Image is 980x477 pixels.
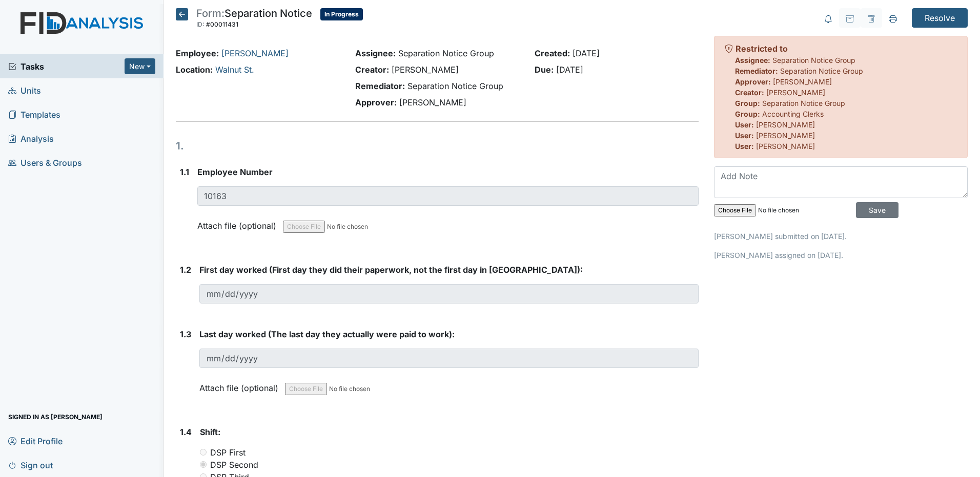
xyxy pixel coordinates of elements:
label: 1.1 [180,166,189,178]
strong: Assignee: [735,56,770,64]
strong: Creator: [355,64,389,75]
a: Tasks [8,60,125,73]
span: Edit Profile [8,433,63,449]
span: Users & Groups [8,155,82,170]
label: Attach file (optional) [199,376,282,394]
label: 1.3 [180,328,191,340]
strong: Due: [535,64,554,75]
label: DSP First [210,446,246,459]
a: [PERSON_NAME] [221,48,289,58]
input: DSP Second [200,461,207,468]
div: Separation Notice [196,8,312,31]
p: [PERSON_NAME] submitted on [DATE]. [714,231,968,242]
span: In Progress [320,8,363,20]
span: Shift: [200,427,220,437]
span: Separation Notice Group [780,67,863,75]
span: [PERSON_NAME] [399,97,466,107]
strong: Assignee: [355,48,396,58]
span: [DATE] [573,48,600,58]
span: Accounting Clerks [762,110,824,118]
span: Separation Notice Group [398,48,494,58]
strong: Creator: [735,88,764,97]
span: Sign out [8,457,53,473]
input: Save [856,202,899,218]
strong: Group: [735,110,760,118]
span: Form: [196,7,224,19]
span: [DATE] [556,64,583,75]
strong: Approver: [355,97,397,107]
label: 1.2 [180,264,191,276]
a: Walnut St. [215,64,254,75]
strong: Remediator: [735,67,778,75]
strong: User: [735,142,754,150]
input: Resolve [912,8,968,28]
span: #00011431 [206,20,238,28]
p: [PERSON_NAME] assigned on [DATE]. [714,250,968,261]
strong: Created: [535,48,570,58]
strong: Remediator: [355,81,405,91]
label: DSP Second [210,459,258,471]
label: Attach file (optional) [197,214,280,232]
strong: Restricted to [736,44,788,54]
span: Separation Notice Group [772,56,855,64]
span: Units [8,82,41,98]
span: Separation Notice Group [762,99,845,107]
input: DSP First [200,449,207,456]
span: Signed in as [PERSON_NAME] [8,409,103,425]
strong: Group: [735,99,760,107]
span: Last day worked (The last day they actually were paid to work): [199,329,455,339]
span: [PERSON_NAME] [392,64,459,75]
label: 1.4 [180,426,192,438]
span: Separation Notice Group [407,81,503,91]
span: Employee Number [197,167,273,177]
span: [PERSON_NAME] [766,88,825,97]
span: [PERSON_NAME] [756,120,815,129]
span: Templates [8,106,60,122]
span: [PERSON_NAME] [756,142,815,150]
strong: User: [735,120,754,129]
span: [PERSON_NAME] [756,131,815,140]
span: [PERSON_NAME] [773,77,832,86]
strong: User: [735,131,754,140]
strong: Approver: [735,77,771,86]
span: ID: [196,20,205,28]
h1: 1. [176,138,699,154]
span: Analysis [8,131,54,146]
button: New [125,58,155,74]
strong: Employee: [176,48,219,58]
span: First day worked (First day they did their paperwork, not the first day in [GEOGRAPHIC_DATA]): [199,265,583,275]
strong: Location: [176,64,213,75]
